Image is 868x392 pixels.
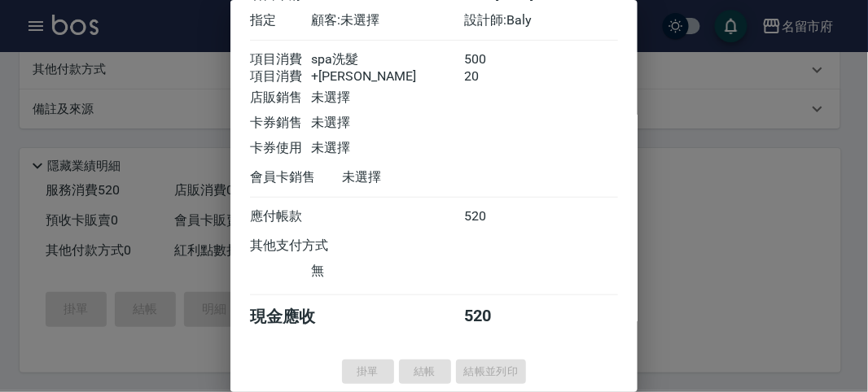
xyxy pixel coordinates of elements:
div: 未選擇 [342,169,495,186]
div: 卡券銷售 [250,115,311,132]
div: 應付帳款 [250,208,311,225]
div: 520 [465,306,526,328]
div: 顧客: 未選擇 [311,12,464,29]
div: 未選擇 [311,140,464,157]
div: 500 [465,51,526,68]
div: 20 [465,68,526,85]
div: 520 [465,208,526,225]
div: 設計師: Baly [465,12,618,29]
div: 店販銷售 [250,89,311,107]
div: 指定 [250,12,311,29]
div: 現金應收 [250,306,342,328]
div: spa洗髮 [311,51,464,68]
div: +[PERSON_NAME] [311,68,464,85]
div: 項目消費 [250,68,311,85]
div: 其他支付方式 [250,237,373,255]
div: 會員卡銷售 [250,169,342,186]
div: 卡券使用 [250,140,311,157]
div: 項目消費 [250,51,311,68]
div: 未選擇 [311,115,464,132]
div: 無 [311,263,464,280]
div: 未選擇 [311,89,464,107]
